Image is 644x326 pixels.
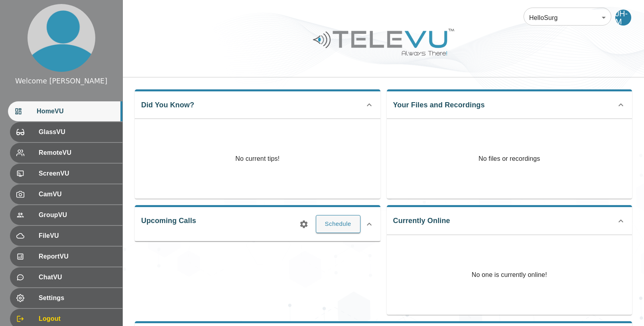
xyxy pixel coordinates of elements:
span: Logout [39,314,116,324]
img: Logo [312,26,455,59]
span: GlassVU [39,127,116,137]
button: Schedule [316,215,360,233]
p: No one is currently online! [472,235,547,315]
div: GroupVU [10,205,122,225]
div: FileVU [10,226,122,246]
span: CamVU [39,190,116,199]
span: RemoteVU [39,148,116,158]
div: ScreenVU [10,164,122,184]
div: GlassVU [10,122,122,142]
span: FileVU [39,231,116,241]
div: Welcome [PERSON_NAME] [15,76,107,86]
img: profile.png [28,4,95,72]
div: JH-M [615,10,631,26]
div: RemoteVU [10,143,122,163]
span: GroupVU [39,210,116,220]
div: HomeVU [8,101,122,121]
span: HomeVU [37,107,116,116]
div: CamVU [10,184,122,204]
span: ChatVU [39,273,116,282]
span: ReportVU [39,252,116,261]
div: ChatVU [10,267,122,287]
p: No files or recordings [387,119,632,199]
span: ScreenVU [39,169,116,178]
p: No current tips! [235,154,280,164]
div: ReportVU [10,247,122,267]
div: HelloSurg [524,6,611,29]
span: Settings [39,293,116,303]
div: Settings [10,288,122,308]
